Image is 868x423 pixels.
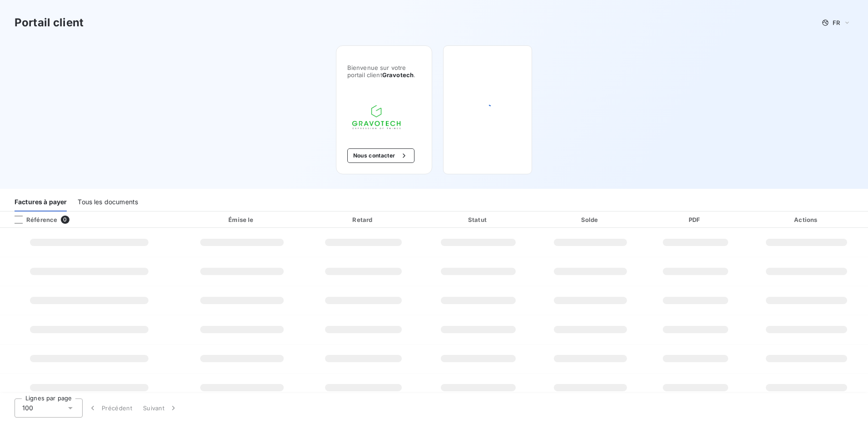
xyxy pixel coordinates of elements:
button: Nous contacter [347,148,414,163]
div: Retard [307,215,419,224]
button: Suivant [138,398,183,418]
span: Gravotech [382,71,414,79]
span: 100 [22,403,33,413]
div: Factures à payer [15,192,67,211]
div: Référence [7,216,57,224]
img: Company logo [347,100,405,134]
div: Actions [747,215,866,224]
div: PDF [647,215,743,224]
div: Solde [537,215,644,224]
span: Bienvenue sur votre portail client . [347,64,421,79]
button: Précédent [83,398,138,418]
h3: Portail client [15,15,84,31]
div: Tous les documents [78,192,138,211]
div: Statut [423,215,533,224]
div: Émise le [181,215,304,224]
span: 0 [61,216,69,224]
span: FR [833,19,840,26]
